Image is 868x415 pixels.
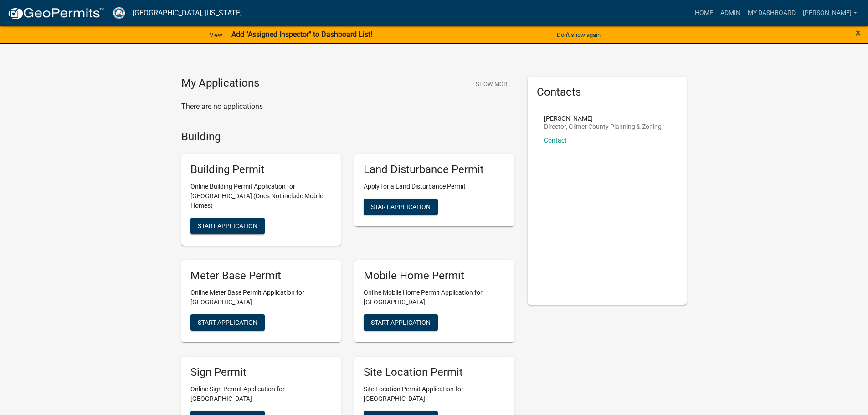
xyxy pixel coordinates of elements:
span: Start Application [371,318,431,326]
button: Close [855,27,861,38]
p: Online Meter Base Permit Application for [GEOGRAPHIC_DATA] [190,288,332,307]
h5: Land Disturbance Permit [364,163,505,176]
p: There are no applications [181,101,514,112]
p: Apply for a Land Disturbance Permit [364,182,505,191]
p: [PERSON_NAME] [544,115,662,122]
p: Online Sign Permit Application for [GEOGRAPHIC_DATA] [190,384,332,404]
h5: Sign Permit [190,366,332,379]
p: Director, Gilmer County Planning & Zoning [544,123,662,130]
h4: My Applications [181,77,259,90]
button: Don't show again [553,27,604,42]
span: Start Application [198,318,257,326]
span: Start Application [198,222,257,230]
h5: Building Permit [190,163,332,176]
strong: Add "Assigned Inspector" to Dashboard List! [231,30,372,39]
h4: Building [181,130,514,143]
h5: Mobile Home Permit [364,269,505,282]
p: Online Mobile Home Permit Application for [GEOGRAPHIC_DATA] [364,288,505,307]
span: Start Application [371,203,431,210]
button: Show More [472,77,514,92]
a: My Dashboard [744,5,799,22]
p: Online Building Permit Application for [GEOGRAPHIC_DATA] (Does Not include Mobile Homes) [190,182,332,210]
a: Contact [544,137,567,144]
button: Start Application [190,314,265,331]
button: Start Application [190,218,265,234]
a: Home [691,5,717,22]
a: Admin [717,5,744,22]
a: View [206,27,226,42]
a: [GEOGRAPHIC_DATA], [US_STATE] [133,5,242,21]
a: [PERSON_NAME] [799,5,861,22]
button: Start Application [364,199,438,215]
h5: Site Location Permit [364,366,505,379]
h5: Contacts [537,86,678,99]
img: Gilmer County, Georgia [112,7,125,19]
button: Start Application [364,314,438,331]
p: Site Location Permit Application for [GEOGRAPHIC_DATA] [364,384,505,404]
span: × [855,26,861,39]
h5: Meter Base Permit [190,269,332,282]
